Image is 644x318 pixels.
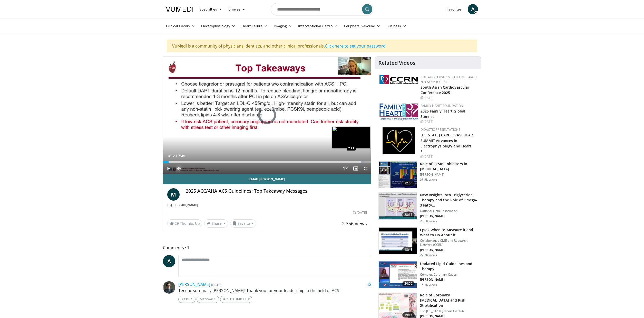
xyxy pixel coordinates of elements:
[443,4,465,14] a: Favorites
[211,282,221,287] small: [DATE]
[196,4,225,14] a: Specialties
[420,173,478,177] p: [PERSON_NAME]
[420,248,478,252] p: [PERSON_NAME]
[378,60,415,66] h4: Related Videos
[379,162,417,188] img: 3346fd73-c5f9-4d1f-bb16-7b1903aae427.150x105_q85_crop-smart_upscale.jpg
[420,214,478,218] p: [PERSON_NAME]
[163,161,371,163] div: Progress Bar
[167,188,180,201] a: M
[379,261,417,288] img: 77f671eb-9394-4acc-bc78-a9f077f94e00.150x105_q85_crop-smart_upscale.jpg
[383,21,409,31] a: Business
[186,188,367,194] h4: 2025 ACC/AHA ACS Guidelines: Top Takeaway Messages
[204,219,228,228] button: Share
[420,219,437,223] p: 23.5K views
[420,273,478,277] p: Complex Coronary Cases
[402,212,415,217] span: 28:13
[166,7,193,12] img: VuMedi Logo
[402,281,415,286] span: 24:02
[163,163,173,174] button: Play
[353,210,367,215] div: [DATE]
[225,4,249,14] a: Browse
[378,261,478,288] a: 24:02 Updated Lipid Guidelines and Therapy Complex Coronary Cases [PERSON_NAME] 15.1K views
[178,296,196,303] a: Reply
[468,4,478,14] a: A
[421,75,477,84] a: Collaborative CME and Research Network (CCRN)
[167,40,477,52] div: VuMedi is a community of physicians, dentists, and other clinical professionals.
[420,192,478,208] h3: New Insights into Triglyceride Therapy and the Role of Omega-3 Fatty…
[421,85,470,95] a: South Asian Cardiovascular Conference 2025
[173,163,184,174] button: Mute
[402,181,415,186] span: 12:04
[420,309,478,313] p: The [US_STATE] Heart Institute
[198,21,238,31] a: Electrophysiology
[421,133,473,154] a: [US_STATE] CARDIOVASCULAR SUMMIT Advances in Electrophysiology and Heart F…
[168,154,175,158] span: 0:12
[420,278,478,282] p: [PERSON_NAME]
[420,239,478,247] p: Collaborative CME and Research Network (CCRN)
[378,192,478,223] a: 28:13 New Insights into Triglyceride Therapy and the Role of Omega-3 Fatty… National Lipid Associ...
[171,203,198,207] a: [PERSON_NAME]
[163,57,371,174] video-js: Video Player
[175,221,179,226] span: 29
[383,127,415,154] img: 1860aa7a-ba06-47e3-81a4-3dc728c2b4cf.png.150x105_q85_autocrop_double_scale_upscale_version-0.2.png
[238,21,271,31] a: Heart Failure
[230,219,256,228] button: Save to
[178,287,371,294] p: Terrific summary [PERSON_NAME]! Thank you for your leadership in the field of ACS
[167,203,367,207] div: By
[271,21,295,31] a: Imaging
[227,297,229,301] span: 1
[379,193,417,219] img: 45ea033d-f728-4586-a1ce-38957b05c09e.150x105_q85_crop-smart_upscale.jpg
[379,104,418,120] img: 96363db5-6b1b-407f-974b-715268b29f70.jpeg.150x105_q85_autocrop_double_scale_upscale_version-0.2.jpg
[342,220,367,227] span: 2,356 views
[341,21,383,31] a: Peripheral Vascular
[420,161,478,172] h3: Role of PCSK9 Inhibitors in [MEDICAL_DATA]
[176,154,177,158] span: /
[420,227,478,238] h3: Lp(a): When to Measure it and What to Do About it
[350,163,361,174] button: Enable picture-in-picture mode
[178,154,185,158] span: 7:45
[325,43,386,49] a: Click here to set your password
[421,119,477,124] div: [DATE]
[378,161,478,189] a: 12:04 Role of PCSK9 Inhibitors in [MEDICAL_DATA] [PERSON_NAME] 25.8K views
[295,21,341,31] a: Interventional Cardio
[420,253,437,257] p: 22.7K views
[420,261,478,272] h3: Updated Lipid Guidelines and Therapy
[420,283,437,287] p: 15.1K views
[271,3,373,15] input: Search topics, interventions
[379,228,417,254] img: 7a20132b-96bf-405a-bedd-783937203c38.150x105_q85_crop-smart_upscale.jpg
[421,109,465,119] a: 2025 Family Heart Global Summit
[379,75,418,84] img: a04ee3ba-8487-4636-b0fb-5e8d268f3737.png.150x105_q85_autocrop_double_scale_upscale_version-0.2.png
[402,312,415,317] span: 19:16
[420,178,437,182] p: 25.8K views
[421,127,477,132] div: Didactic Presentations
[163,255,175,267] a: A
[163,21,198,31] a: Clinical Cardio
[340,163,350,174] button: Playback Rate
[361,163,371,174] button: Fullscreen
[421,104,463,108] a: Family Heart Foundation
[420,209,478,213] p: National Lipid Association
[163,174,371,184] a: Email [PERSON_NAME]
[197,296,219,303] a: Message
[163,281,175,294] img: Avatar
[167,219,202,227] a: 29 Thumbs Up
[421,154,477,159] div: [DATE]
[421,96,477,100] div: [DATE]
[378,227,478,257] a: 18:43 Lp(a): When to Measure it and What to Do About it Collaborative CME and Research Network (C...
[163,244,371,251] span: Comments 1
[402,247,415,252] span: 18:43
[178,282,210,287] a: [PERSON_NAME]
[220,296,252,303] a: 1 Thumbs Up
[332,127,370,148] img: image.jpeg
[420,293,478,308] h3: Role of Coronary [MEDICAL_DATA] and Risk Stratification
